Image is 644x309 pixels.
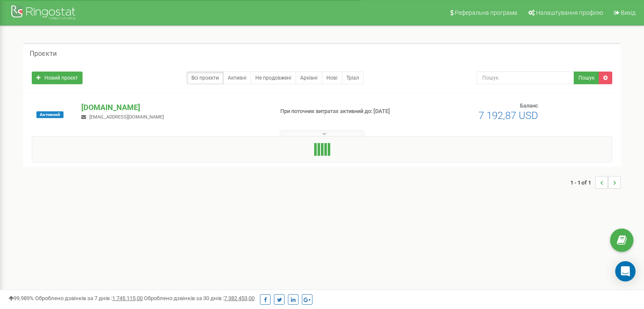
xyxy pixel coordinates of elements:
span: 7 192,87 USD [478,110,538,121]
u: 7 382 453,00 [224,295,254,301]
span: Баланс [520,102,538,109]
span: 1 - 1 of 1 [570,176,595,189]
a: Архівні [296,72,322,84]
div: Open Intercom Messenger [615,261,636,281]
span: Активний [36,111,64,118]
p: [DOMAIN_NAME] [81,102,266,113]
button: Пошук [574,72,599,84]
a: Тріал [342,72,364,84]
span: Реферальна програма [455,9,517,16]
a: Новий проєкт [32,72,83,84]
span: 99,989% [8,295,34,301]
a: Не продовжені [251,72,296,84]
nav: ... [570,168,621,197]
a: Активні [223,72,251,84]
span: [EMAIL_ADDRESS][DOMAIN_NAME] [89,114,164,120]
p: При поточних витратах активний до: [DATE] [280,108,416,116]
u: 1 745 115,00 [112,295,143,301]
span: Вихід [621,9,636,16]
h5: Проєкти [30,50,57,58]
span: Оброблено дзвінків за 30 днів : [144,295,254,301]
a: Нові [322,72,342,84]
span: Оброблено дзвінків за 7 днів : [35,295,143,301]
input: Пошук [477,72,574,84]
span: Налаштування профілю [536,9,603,16]
a: Всі проєкти [187,72,224,84]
